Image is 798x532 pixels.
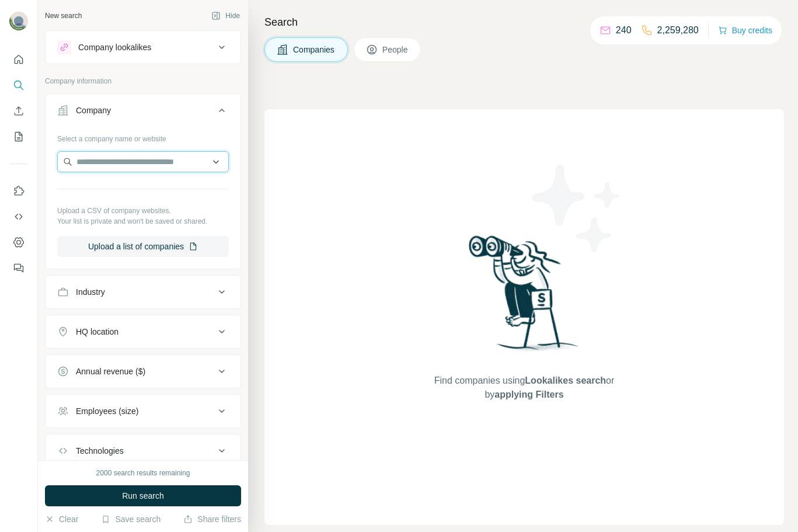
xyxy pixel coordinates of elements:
button: Share filters [183,513,241,525]
button: Feedback [9,258,28,279]
button: Annual revenue ($) [46,357,241,385]
div: Company lookalikes [78,41,151,53]
span: Companies [293,44,336,55]
div: 2000 search results remaining [96,468,190,478]
div: Employees (size) [76,405,138,417]
div: Select a company name or website [57,129,229,144]
button: Company lookalikes [46,33,241,61]
p: Company information [45,76,241,86]
button: My lists [9,126,28,147]
button: HQ location [46,318,241,346]
img: Surfe Illustration - Stars [524,156,629,261]
div: Annual revenue ($) [76,366,145,377]
button: Company [46,96,241,129]
img: Surfe Illustration - Woman searching with binoculars [464,232,585,363]
button: Use Surfe API [9,206,28,227]
button: Enrich CSV [9,100,28,121]
div: HQ location [76,326,119,338]
div: Technologies [76,445,124,457]
button: Buy credits [718,22,772,39]
button: Quick start [9,49,28,70]
div: Upgrade plan for full access to Surfe [177,2,341,28]
span: People [382,44,409,55]
span: Find companies using or by [431,374,618,402]
button: Clear [45,513,78,525]
button: Technologies [46,437,241,465]
button: Employees (size) [46,397,241,425]
p: Your list is private and won't be saved or shared. [57,216,229,227]
span: applying Filters [494,390,563,399]
button: Industry [46,278,241,306]
p: 240 [616,23,632,37]
p: 2,259,280 [657,23,699,37]
button: Hide [203,7,248,25]
button: Run search [45,485,241,506]
span: Lookalikes search [525,375,606,385]
div: Company [76,105,111,116]
div: Industry [76,286,105,298]
button: Upload a list of companies [57,236,229,257]
button: Dashboard [9,232,28,253]
div: New search [45,11,82,21]
h4: Search [264,14,784,30]
p: Upload a CSV of company websites. [57,206,229,216]
span: Run search [122,490,164,502]
button: Search [9,75,28,96]
div: Close Step [503,5,514,16]
button: Use Surfe on LinkedIn [9,180,28,201]
img: Avatar [9,12,28,30]
button: Save search [101,513,161,525]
